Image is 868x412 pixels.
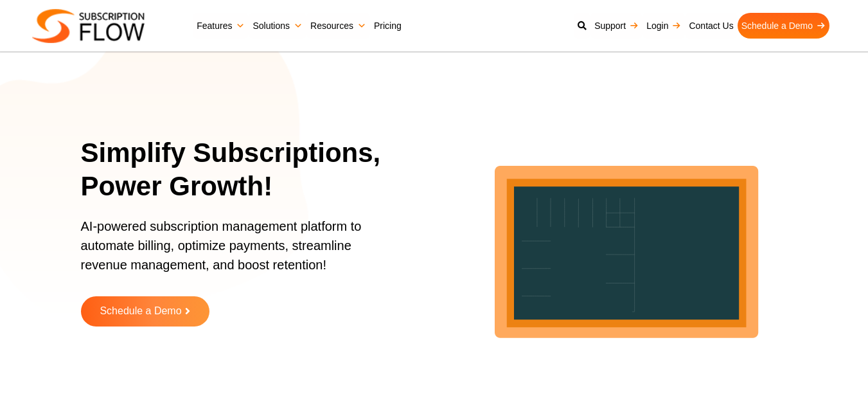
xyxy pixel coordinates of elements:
[738,13,829,39] a: Schedule a Demo
[100,306,181,317] span: Schedule a Demo
[32,9,145,43] img: Subscriptionflow
[193,13,249,39] a: Features
[370,13,405,39] a: Pricing
[642,13,685,39] a: Login
[249,13,306,39] a: Solutions
[685,13,737,39] a: Contact Us
[81,136,401,204] h1: Simplify Subscriptions, Power Growth!
[81,296,209,327] a: Schedule a Demo
[81,217,385,287] p: AI-powered subscription management platform to automate billing, optimize payments, streamline re...
[590,13,642,39] a: Support
[306,13,370,39] a: Resources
